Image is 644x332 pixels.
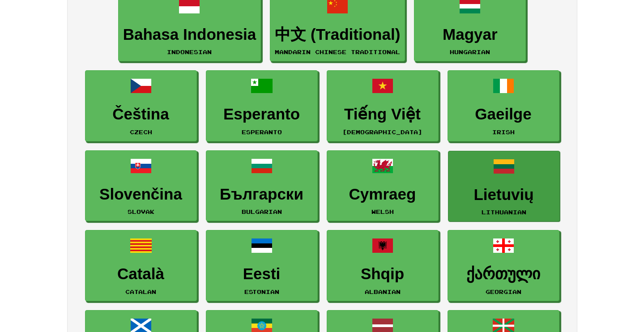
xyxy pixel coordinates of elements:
h3: Esperanto [211,106,313,123]
a: EestiEstonian [206,230,318,301]
small: Welsh [371,209,394,215]
a: LietuviųLithuanian [448,151,560,222]
small: Mandarin Chinese Traditional [275,49,400,55]
h3: Lietuvių [453,186,555,204]
small: Esperanto [242,129,282,135]
h3: Magyar [419,26,521,43]
h3: Čeština [90,106,192,123]
h3: Cymraeg [332,186,434,203]
h3: Eesti [211,265,313,283]
h3: Slovenčina [90,186,192,203]
h3: Gaeilge [452,106,554,123]
h3: 中文 (Traditional) [275,26,400,43]
small: Bulgarian [242,209,282,215]
small: Lithuanian [482,209,526,215]
small: Estonian [244,289,279,295]
a: CymraegWelsh [327,150,439,221]
small: Albanian [365,289,401,295]
a: GaeilgeIrish [448,70,559,141]
h3: Bahasa Indonesia [123,26,256,43]
small: Slovak [128,209,154,215]
a: ShqipAlbanian [327,230,439,301]
h3: Català [90,265,192,283]
h3: Tiếng Việt [332,106,434,123]
a: SlovenčinaSlovak [85,150,197,221]
small: Czech [130,129,152,135]
small: Indonesian [167,49,212,55]
small: Hungarian [450,49,490,55]
small: Irish [492,129,515,135]
a: CatalàCatalan [85,230,197,301]
a: Tiếng Việt[DEMOGRAPHIC_DATA] [327,70,439,141]
a: ČeštinaCzech [85,70,197,141]
a: EsperantoEsperanto [206,70,318,141]
small: Georgian [486,289,521,295]
h3: ქართული [452,265,554,283]
small: [DEMOGRAPHIC_DATA] [342,129,422,135]
a: БългарскиBulgarian [206,150,318,221]
h3: Shqip [332,265,434,283]
small: Catalan [125,289,156,295]
h3: Български [211,186,313,203]
a: ქართულიGeorgian [448,230,559,301]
